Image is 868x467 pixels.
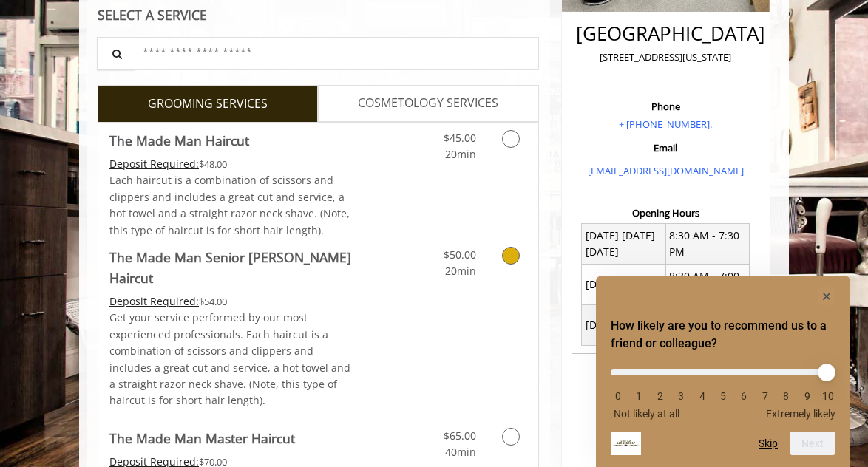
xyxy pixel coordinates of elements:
[445,147,476,161] span: 20min
[611,317,835,352] h2: How likely are you to recommend us to a friend or colleague? Select an option from 0 to 10, with ...
[572,208,759,218] h3: Opening Hours
[582,224,665,265] td: [DATE] [DATE] [DATE]
[790,432,835,455] button: Next question
[631,390,646,402] li: 1
[97,37,135,70] button: Service Search
[619,117,712,131] a: + [PHONE_NUMBER].
[674,390,688,402] li: 3
[109,173,350,236] span: Each haircut is a combination of scissors and clippers and includes a great cut and service, a ho...
[736,390,751,402] li: 6
[800,390,815,402] li: 9
[576,23,756,44] h2: [GEOGRAPHIC_DATA]
[109,428,295,449] b: The Made Man Master Haircut
[653,390,668,402] li: 2
[582,265,665,305] td: [DATE]
[98,8,539,22] div: SELECT A SERVICE
[779,390,793,402] li: 8
[148,95,268,114] span: GROOMING SERVICES
[818,287,835,305] button: Hide survey
[576,50,756,65] p: [STREET_ADDRESS][US_STATE]
[109,156,355,172] div: $48.00
[766,408,835,420] span: Extremely likely
[758,390,773,402] li: 7
[109,130,249,151] b: The Made Man Haircut
[109,293,355,310] div: $54.00
[614,408,679,420] span: Not likely at all
[444,429,476,443] span: $65.00
[109,310,355,409] p: Get your service performed by our most experienced professionals. Each haircut is a combination o...
[611,390,625,402] li: 0
[759,437,778,449] button: Skip
[588,164,744,177] a: [EMAIL_ADDRESS][DOMAIN_NAME]
[444,248,476,262] span: $50.00
[665,224,749,265] td: 8:30 AM - 7:30 PM
[109,157,199,171] span: This service needs some Advance to be paid before we block your appointment
[109,247,355,288] b: The Made Man Senior [PERSON_NAME] Haircut
[576,101,756,112] h3: Phone
[576,143,756,153] h3: Email
[582,305,665,346] td: [DATE]
[109,294,199,308] span: This service needs some Advance to be paid before we block your appointment
[445,445,476,459] span: 40min
[611,358,835,420] div: How likely are you to recommend us to a friend or colleague? Select an option from 0 to 10, with ...
[358,94,498,113] span: COSMETOLOGY SERVICES
[445,264,476,278] span: 20min
[695,390,710,402] li: 4
[716,390,730,402] li: 5
[821,390,835,402] li: 10
[444,131,476,145] span: $45.00
[665,265,749,305] td: 8:30 AM - 7:00 PM
[611,287,835,455] div: How likely are you to recommend us to a friend or colleague? Select an option from 0 to 10, with ...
